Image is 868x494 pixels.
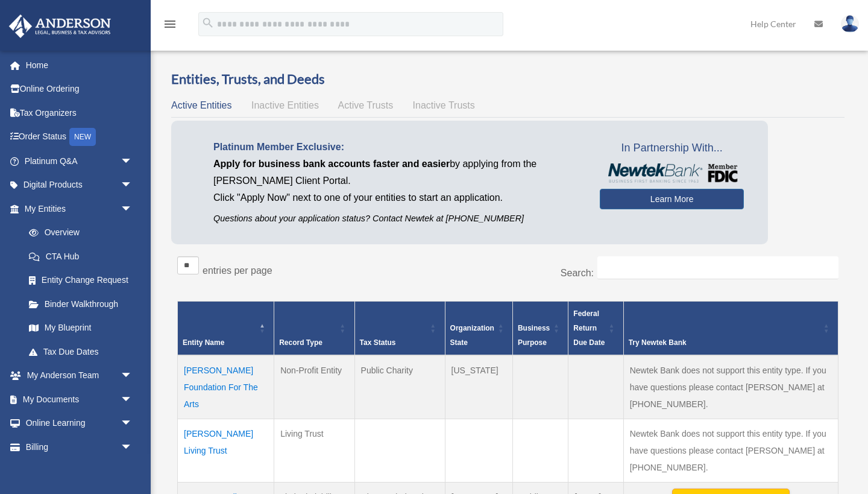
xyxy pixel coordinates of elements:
[17,340,145,364] a: Tax Due Dates
[17,244,145,268] a: CTA Hub
[121,149,145,174] span: arrow_drop_down
[17,268,145,293] a: Entity Change Request
[561,268,594,278] label: Search:
[8,197,145,221] a: My Entitiesarrow_drop_down
[568,301,623,355] th: Federal Return Due Date: Activate to sort
[354,301,445,355] th: Tax Status: Activate to sort
[213,156,582,189] p: by applying from the [PERSON_NAME] Client Portal.
[338,100,394,110] span: Active Trusts
[629,335,820,350] div: Try Newtek Bank
[171,70,844,89] h3: Entities, Trusts, and Deeds
[251,100,319,110] span: Inactive Entities
[8,411,151,435] a: Online Learningarrow_drop_down
[5,14,115,38] img: Anderson Advisors Platinum Portal
[413,100,475,110] span: Inactive Trusts
[213,139,582,156] p: Platinum Member Exclusive:
[8,53,151,77] a: Home
[623,355,838,419] td: Newtek Bank does not support this entity type. If you have questions please contact [PERSON_NAME]...
[178,355,274,419] td: [PERSON_NAME] Foundation For The Arts
[445,355,512,419] td: [US_STATE]
[600,189,744,209] a: Learn More
[274,301,354,355] th: Record Type: Activate to sort
[121,197,145,221] span: arrow_drop_down
[178,301,274,355] th: Entity Name: Activate to invert sorting
[8,101,151,125] a: Tax Organizers
[445,301,512,355] th: Organization State: Activate to sort
[8,149,151,173] a: Platinum Q&Aarrow_drop_down
[8,77,151,101] a: Online Ordering
[354,355,445,419] td: Public Charity
[8,387,151,411] a: My Documentsarrow_drop_down
[518,324,550,347] span: Business Purpose
[360,338,396,347] span: Tax Status
[17,292,145,316] a: Binder Walkthrough
[121,435,145,460] span: arrow_drop_down
[201,16,215,30] i: search
[450,324,494,347] span: Organization State
[623,301,838,355] th: Try Newtek Bank : Activate to sort
[841,15,859,33] img: User Pic
[213,159,450,169] span: Apply for business bank accounts faster and easier
[121,387,145,412] span: arrow_drop_down
[600,139,744,158] span: In Partnership With...
[17,316,145,340] a: My Blueprint
[183,338,224,347] span: Entity Name
[8,364,151,388] a: My Anderson Teamarrow_drop_down
[573,309,605,347] span: Federal Return Due Date
[163,21,177,31] a: menu
[69,128,96,146] div: NEW
[606,163,738,183] img: NewtekBankLogoSM.png
[121,364,145,388] span: arrow_drop_down
[178,419,274,482] td: [PERSON_NAME] Living Trust
[8,173,151,197] a: Digital Productsarrow_drop_down
[623,419,838,482] td: Newtek Bank does not support this entity type. If you have questions please contact [PERSON_NAME]...
[274,419,354,482] td: Living Trust
[17,221,139,245] a: Overview
[213,211,582,226] p: Questions about your application status? Contact Newtek at [PHONE_NUMBER]
[512,301,568,355] th: Business Purpose: Activate to sort
[8,435,151,459] a: Billingarrow_drop_down
[279,338,322,347] span: Record Type
[213,189,582,206] p: Click "Apply Now" next to one of your entities to start an application.
[274,355,354,419] td: Non-Profit Entity
[203,265,272,276] label: entries per page
[163,17,177,31] i: menu
[121,411,145,436] span: arrow_drop_down
[8,125,151,150] a: Order StatusNEW
[121,173,145,198] span: arrow_drop_down
[171,100,231,110] span: Active Entities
